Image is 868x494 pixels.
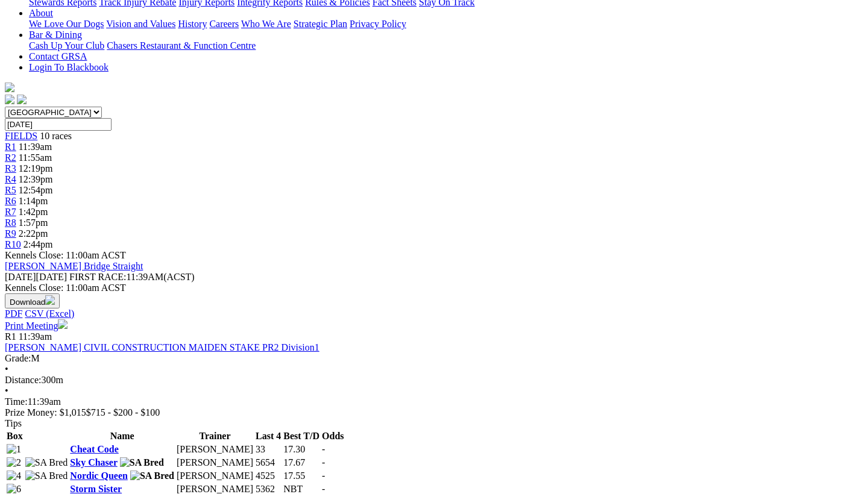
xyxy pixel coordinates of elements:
a: R2 [5,152,16,163]
a: CSV (Excel) [25,308,74,319]
span: [DATE] [5,272,36,282]
div: Download [5,308,863,319]
span: - [322,471,325,481]
a: Careers [209,19,239,29]
img: twitter.svg [17,95,27,104]
input: Select date [5,118,112,131]
a: Sky Chaser [70,457,117,467]
span: $715 - $200 - $100 [86,407,160,417]
span: Box [7,431,23,441]
img: 1 [7,444,21,455]
span: 1:42pm [19,207,48,217]
a: Nordic Queen [70,471,128,481]
a: Login To Blackbook [29,62,108,72]
a: [PERSON_NAME] CIVIL CONSTRUCTION MAIDEN STAKE PR2 Division1 [5,342,319,352]
td: 4525 [255,470,281,482]
span: • [5,386,8,396]
div: M [5,353,863,364]
th: Trainer [176,430,254,442]
span: - [322,457,325,467]
div: 11:39am [5,396,863,407]
span: Grade: [5,353,31,363]
td: 33 [255,443,281,455]
a: History [178,19,207,29]
a: Cash Up Your Club [29,40,104,51]
div: 300m [5,375,863,386]
div: Prize Money: $1,015 [5,407,863,418]
span: 12:39pm [19,174,53,184]
div: Bar & Dining [29,40,863,51]
a: R6 [5,196,16,206]
a: Chasers Restaurant & Function Centre [107,40,256,51]
span: - [322,484,325,494]
div: Kennels Close: 11:00am ACST [5,283,863,293]
img: SA Bred [130,471,174,481]
td: 5654 [255,457,281,469]
td: [PERSON_NAME] [176,443,254,455]
span: Kennels Close: 11:00am ACST [5,250,126,260]
span: 1:14pm [19,196,48,206]
span: FIRST RACE: [69,272,126,282]
a: We Love Our Dogs [29,19,104,29]
a: R7 [5,207,16,217]
img: download.svg [45,295,55,305]
span: Distance: [5,375,41,385]
span: - [322,444,325,454]
a: Bar & Dining [29,30,82,40]
span: 10 races [40,131,72,141]
td: 17.55 [283,470,320,482]
a: R9 [5,228,16,239]
a: Who We Are [241,19,291,29]
span: 2:44pm [24,239,53,249]
span: R1 [5,331,16,342]
img: SA Bred [25,471,68,481]
span: [DATE] [5,272,67,282]
a: FIELDS [5,131,37,141]
img: logo-grsa-white.png [5,83,14,92]
span: 1:57pm [19,217,48,228]
a: Contact GRSA [29,51,87,61]
a: [PERSON_NAME] Bridge Straight [5,261,143,271]
a: Cheat Code [70,444,118,454]
a: Storm Sister [70,484,122,494]
a: Strategic Plan [294,19,347,29]
img: SA Bred [25,457,68,468]
a: R4 [5,174,16,184]
a: PDF [5,308,22,319]
a: R10 [5,239,21,249]
img: 2 [7,457,21,468]
th: Best T/D [283,430,320,442]
span: 2:22pm [19,228,48,239]
span: 11:39am [19,331,52,342]
div: About [29,19,863,30]
img: facebook.svg [5,95,14,104]
a: R1 [5,142,16,152]
a: R3 [5,163,16,174]
span: 11:39AM(ACST) [69,272,195,282]
img: SA Bred [120,457,164,468]
span: Tips [5,418,22,428]
th: Name [69,430,175,442]
th: Odds [321,430,344,442]
span: Time: [5,396,28,407]
a: Print Meeting [5,320,68,331]
img: printer.svg [58,319,68,329]
td: 17.67 [283,457,320,469]
a: R8 [5,217,16,228]
a: Privacy Policy [350,19,406,29]
a: Vision and Values [106,19,175,29]
span: 12:19pm [19,163,53,174]
span: • [5,364,8,374]
a: R5 [5,185,16,195]
img: 4 [7,471,21,481]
